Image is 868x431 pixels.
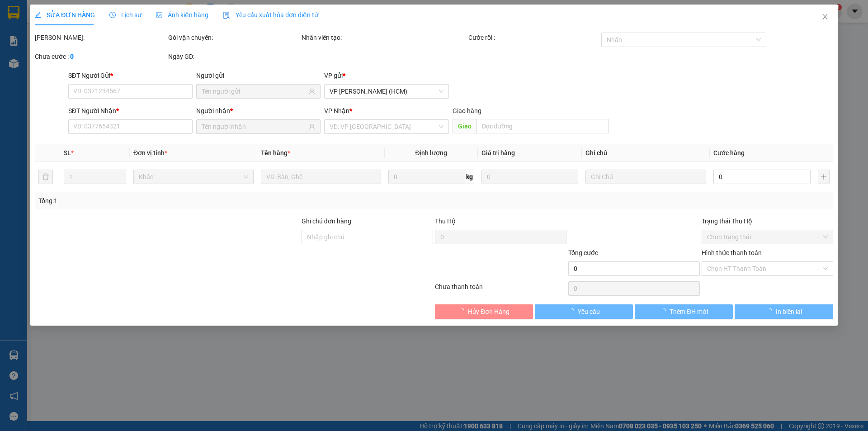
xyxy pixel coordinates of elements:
span: user [309,88,316,95]
div: Chưa cước : [35,52,166,62]
button: plus [818,170,830,184]
span: loading [660,308,670,314]
div: Chưa thanh toán [434,282,567,298]
span: VP Nhận [325,107,350,114]
input: Dọc đường [476,119,609,133]
div: Tổng: 1 [38,196,335,206]
span: Thu Hộ [435,218,456,225]
span: kg [465,170,474,184]
span: Giao [453,119,476,133]
span: Giá trị hàng [481,149,515,156]
input: Tên người gửi [202,86,307,96]
button: In biên lai [735,304,833,319]
span: Định lượng [415,149,448,156]
button: Yêu cầu [535,304,633,319]
span: In biên lai [776,307,802,317]
div: Ngày GD: [168,52,300,62]
span: loading [766,308,776,314]
input: VD: Bàn, Ghế [261,170,381,184]
span: loading [458,308,468,314]
b: 0 [70,53,74,60]
span: SỬA ĐƠN HÀNG [35,11,95,19]
span: picture [156,12,162,18]
div: Người nhận [196,106,321,116]
span: VP Hoàng Văn Thụ (HCM) [330,85,443,98]
div: Cước rồi : [468,33,600,43]
div: Trạng thái Thu Hộ [702,216,833,226]
span: Yêu cầu [578,307,600,317]
div: VP gửi [325,71,449,81]
div: [PERSON_NAME]: [35,33,166,43]
input: Ghi Chú [586,170,706,184]
span: Chọn trạng thái [707,230,828,244]
span: SL [64,149,71,156]
span: user [309,123,316,130]
span: Yêu cầu xuất hóa đơn điện tử [223,11,318,19]
span: Đơn vị tính [133,149,167,156]
button: delete [38,170,53,184]
span: loading [568,308,578,314]
span: Ảnh kiện hàng [156,11,208,19]
label: Hình thức thanh toán [702,249,762,256]
div: SĐT Người Gửi [68,71,193,81]
input: Ghi chú đơn hàng [302,230,433,244]
div: Nhân viên tạo: [302,33,467,43]
input: 0 [481,170,579,184]
input: Tên người nhận [202,122,307,132]
span: Thêm ĐH mới [670,307,708,317]
span: Hủy Đơn Hàng [468,307,510,317]
button: Close [812,5,838,30]
span: Tên hàng [261,149,290,156]
span: edit [35,12,41,18]
span: close [821,13,829,20]
span: Giao hàng [453,107,481,114]
span: Khác [139,170,248,184]
span: clock-circle [109,12,116,18]
button: Hủy Đơn Hàng [435,304,533,319]
div: Người gửi [196,71,321,81]
span: Cước hàng [713,149,745,156]
button: Thêm ĐH mới [635,304,733,319]
span: Lịch sử [109,11,142,19]
label: Ghi chú đơn hàng [302,218,351,225]
div: SĐT Người Nhận [68,106,193,116]
div: Gói vận chuyển: [168,33,300,43]
span: Tổng cước [568,249,598,256]
th: Ghi chú [582,144,710,162]
img: icon [223,12,230,19]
